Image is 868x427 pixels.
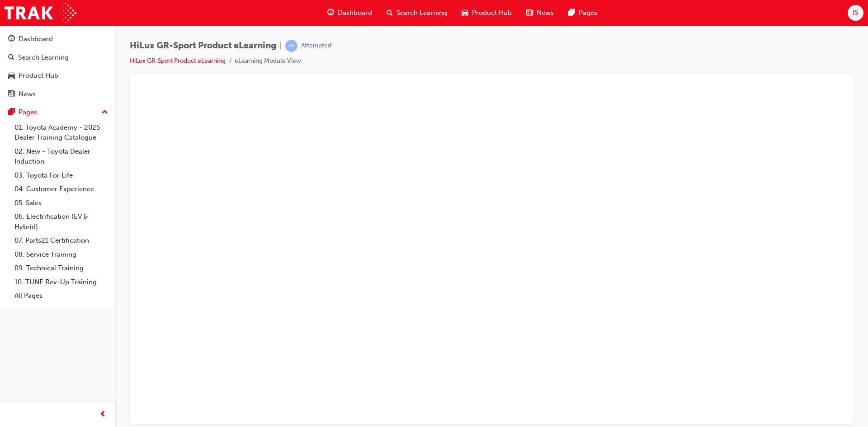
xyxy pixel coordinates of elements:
span: Pages [579,8,597,18]
span: news-icon [8,90,15,99]
span: up-icon [102,107,108,118]
a: 05. Sales [11,196,112,210]
span: pages-icon [568,7,575,19]
span: IS [853,8,858,18]
a: car-iconProduct Hub [454,4,519,22]
span: prev-icon [99,409,106,420]
span: HiLux GR-Sport Product eLearning [130,41,276,51]
a: 09. Technical Training [11,261,112,275]
a: All Pages [11,289,112,303]
div: Pages [19,107,37,117]
span: guage-icon [327,7,334,19]
a: news-iconNews [519,4,561,22]
a: 02. New - Toyota Dealer Induction [11,145,112,169]
button: DashboardSearch LearningProduct HubNews [4,29,112,104]
span: Search Learning [396,8,447,18]
a: 07. Parts21 Certification [11,234,112,248]
a: News [4,86,112,103]
span: Dashboard [338,8,372,18]
div: Attempted [301,42,331,50]
div: Search Learning [18,52,69,63]
span: News [537,8,554,18]
span: car-icon [8,72,15,80]
span: news-icon [526,7,533,19]
a: pages-iconPages [561,4,604,22]
button: Pages [4,104,112,121]
span: search-icon [8,54,14,62]
div: Dashboard [19,34,53,44]
a: HiLux GR-Sport Product eLearning [130,57,226,65]
a: Product Hub [4,67,112,84]
span: guage-icon [8,35,15,43]
a: 01. Toyota Academy - 2025 Dealer Training Catalogue [11,121,112,145]
span: pages-icon [8,108,15,117]
li: eLearning Module View [235,56,301,66]
button: IS [848,5,863,21]
a: 04. Customer Experience [11,182,112,196]
span: car-icon [462,7,468,19]
img: Trak [5,3,76,23]
span: Product Hub [472,8,512,18]
a: guage-iconDashboard [320,4,379,22]
a: Search Learning [4,49,112,66]
span: learningRecordVerb_ATTEMPT-icon [285,40,297,52]
span: search-icon [387,7,393,19]
a: search-iconSearch Learning [379,4,454,22]
a: 10. TUNE Rev-Up Training [11,275,112,289]
span: | [280,41,282,51]
a: 06. Electrification (EV & Hybrid) [11,210,112,234]
a: 08. Service Training [11,248,112,262]
a: 03. Toyota For Life [11,169,112,183]
div: Product Hub [19,70,58,81]
a: Dashboard [4,31,112,47]
div: News [19,89,36,99]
